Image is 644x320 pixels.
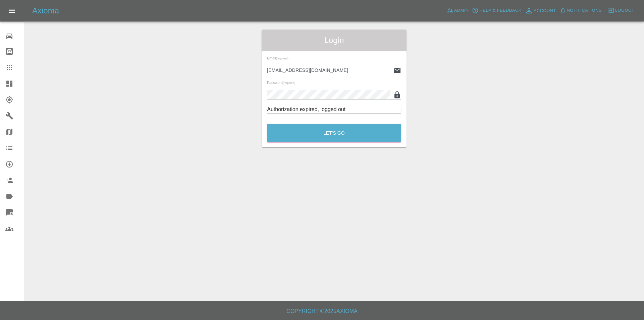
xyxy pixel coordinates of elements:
[276,57,288,60] small: (required)
[32,5,59,16] h5: Axioma
[454,7,469,14] span: Admin
[283,82,295,85] small: (required)
[615,7,634,14] span: Logout
[479,7,521,14] span: Help & Feedback
[558,5,603,16] button: Notifications
[5,307,639,316] h6: Copyright © 2025 Axioma
[445,5,471,16] a: Admin
[606,5,636,16] button: Logout
[267,35,401,46] span: Login
[267,81,295,85] span: Password
[470,5,523,16] button: Help & Feedback
[267,56,288,60] span: Email
[523,5,558,16] a: Account
[567,7,602,14] span: Notifications
[267,124,401,142] button: Let's Go
[267,105,401,113] div: Authorization expired, logged out
[534,7,556,15] span: Account
[4,3,20,19] button: Open drawer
